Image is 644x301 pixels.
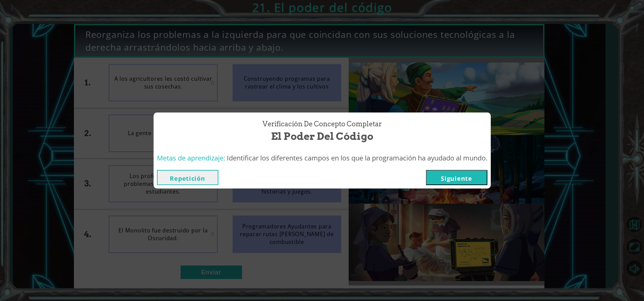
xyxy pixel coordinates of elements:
button: Siguiente [426,170,487,185]
span: Identificar los diferentes campos en los que la programación ha ayudado al mundo. [227,153,487,162]
span: Verificación de Concepto Completar [263,119,382,129]
button: Repetición [157,170,218,185]
span: El poder del código [271,129,373,144]
span: Metas de aprendizaje: [157,153,225,162]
